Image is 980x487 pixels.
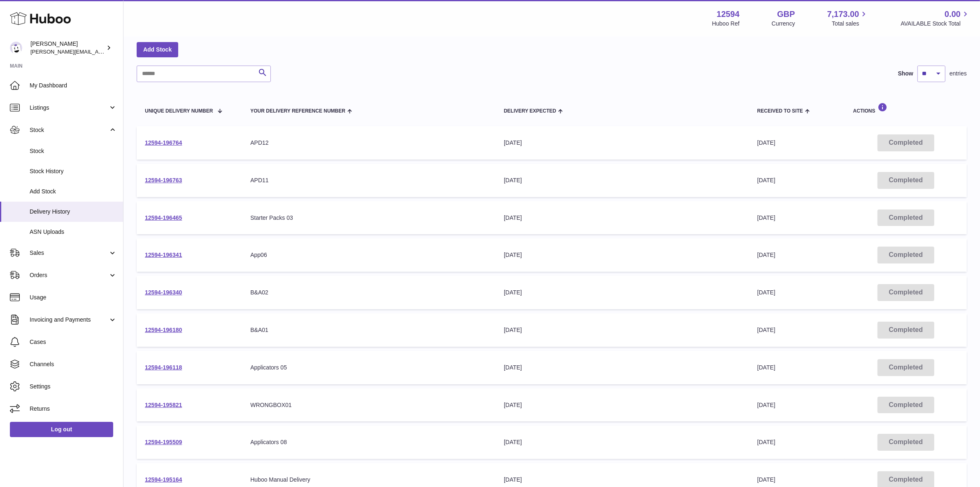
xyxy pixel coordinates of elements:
[30,104,108,112] span: Listings
[504,364,741,372] div: [DATE]
[945,9,961,20] span: 0.00
[757,289,775,296] span: [DATE]
[250,139,487,147] div: APD12
[137,42,178,57] a: Add Stock
[30,294,117,301] span: Usage
[250,326,487,334] div: B&A01
[504,108,556,114] span: Delivery Expected
[30,126,108,134] span: Stock
[10,422,113,437] a: Log out
[145,439,182,445] a: 12594-195509
[250,108,345,114] span: Your Delivery Reference Number
[145,364,182,371] a: 12594-196118
[757,139,775,146] span: [DATE]
[504,326,741,334] div: [DATE]
[757,252,775,258] span: [DATE]
[901,20,970,28] span: AVAILABLE Stock Total
[757,476,775,483] span: [DATE]
[10,42,22,54] img: owen@wearemakewaves.com
[30,48,165,55] span: [PERSON_NAME][EMAIL_ADDRESS][DOMAIN_NAME]
[757,214,775,221] span: [DATE]
[250,364,487,372] div: Applicators 05
[30,208,117,216] span: Delivery History
[250,214,487,222] div: Starter Packs 03
[250,438,487,446] div: Applicators 08
[250,476,487,484] div: Huboo Manual Delivery
[757,327,775,333] span: [DATE]
[504,214,741,222] div: [DATE]
[30,82,117,89] span: My Dashboard
[898,70,913,78] label: Show
[145,108,213,114] span: Unique Delivery Number
[145,402,182,408] a: 12594-195821
[145,252,182,258] a: 12594-196341
[30,228,117,236] span: ASN Uploads
[504,289,741,296] div: [DATE]
[250,289,487,296] div: B&A02
[832,20,868,28] span: Total sales
[250,401,487,409] div: WRONGBOX01
[504,476,741,484] div: [DATE]
[30,249,108,257] span: Sales
[504,251,741,259] div: [DATE]
[145,476,182,483] a: 12594-195164
[145,214,182,221] a: 12594-196465
[757,402,775,408] span: [DATE]
[777,9,795,20] strong: GBP
[757,177,775,184] span: [DATE]
[30,147,117,155] span: Stock
[250,176,487,184] div: APD11
[30,167,117,175] span: Stock History
[30,405,117,413] span: Returns
[827,9,859,20] span: 7,173.00
[717,9,740,20] strong: 12594
[145,327,182,333] a: 12594-196180
[901,9,970,28] a: 0.00 AVAILABLE Stock Total
[950,70,967,78] span: entries
[757,439,775,445] span: [DATE]
[145,139,182,146] a: 12594-196764
[30,360,117,368] span: Channels
[30,188,117,195] span: Add Stock
[30,271,108,279] span: Orders
[757,364,775,371] span: [DATE]
[30,383,117,391] span: Settings
[250,251,487,259] div: App06
[504,401,741,409] div: [DATE]
[145,289,182,296] a: 12594-196340
[827,9,869,28] a: 7,173.00 Total sales
[30,338,117,346] span: Cases
[30,316,108,324] span: Invoicing and Payments
[504,176,741,184] div: [DATE]
[772,20,795,28] div: Currency
[504,139,741,147] div: [DATE]
[757,108,803,114] span: Received to Site
[145,177,182,184] a: 12594-196763
[853,103,959,114] div: Actions
[30,40,105,56] div: [PERSON_NAME]
[504,438,741,446] div: [DATE]
[712,20,740,28] div: Huboo Ref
